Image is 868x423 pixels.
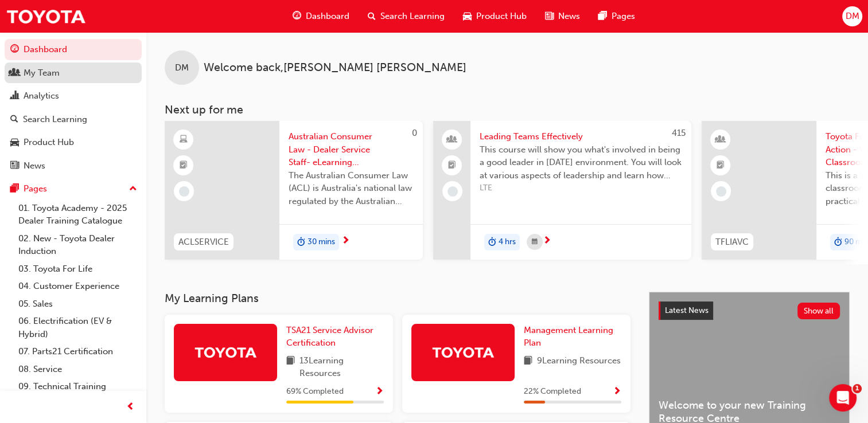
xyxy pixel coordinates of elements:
[480,182,682,195] span: LTE
[5,109,142,130] a: Search Learning
[14,343,142,361] a: 07. Parts21 Certification
[179,186,189,197] span: learningRecordVerb_NONE-icon
[842,6,862,26] button: DM
[524,354,532,369] span: book-icon
[463,9,472,23] span: car-icon
[448,132,456,147] span: people-icon
[5,39,142,60] a: Dashboard
[24,66,60,80] div: My Team
[659,301,840,320] a: Latest NewsShow all
[286,325,373,348] span: TSA21 Service Advisor Certification
[612,10,635,23] span: Pages
[175,61,189,75] span: DM
[5,62,142,84] a: My Team
[14,378,142,395] a: 09. Technical Training
[165,121,423,260] a: 0ACLSERVICEAustralian Consumer Law - Dealer Service Staff- eLearning ModuleThe Australian Consume...
[24,159,45,173] div: News
[14,312,142,343] a: 06. Electrification (EV & Hybrid)
[447,186,458,197] span: learningRecordVerb_NONE-icon
[524,325,613,348] span: Management Learning Plan
[10,161,19,171] span: news-icon
[480,130,682,143] span: Leading Teams Effectively
[10,138,19,148] span: car-icon
[717,132,725,147] span: learningResourceType_INSTRUCTOR_LED-icon
[297,235,305,250] span: duration-icon
[359,5,454,28] a: search-iconSearch Learning
[204,61,466,75] span: Welcome back , [PERSON_NAME] [PERSON_NAME]
[412,128,417,138] span: 0
[178,236,229,249] span: ACLSERVICE
[306,10,349,23] span: Dashboard
[14,230,142,260] a: 02. New - Toyota Dealer Induction
[797,303,840,319] button: Show all
[10,115,18,125] span: search-icon
[14,260,142,278] a: 03. Toyota For Life
[24,182,47,195] div: Pages
[448,158,456,173] span: booktick-icon
[308,236,335,249] span: 30 mins
[532,235,538,249] span: calendar-icon
[613,387,621,397] span: Show Progress
[5,37,142,178] button: DashboardMy TeamAnalyticsSearch LearningProduct HubNews
[834,235,842,250] span: duration-icon
[672,128,686,138] span: 415
[613,385,621,399] button: Show Progress
[129,182,137,197] span: up-icon
[5,85,142,107] a: Analytics
[716,186,726,197] span: learningRecordVerb_NONE-icon
[10,68,19,79] span: people-icon
[286,354,295,380] span: book-icon
[24,136,74,149] div: Product Hub
[829,384,857,412] iframe: Intercom live chat
[375,385,384,399] button: Show Progress
[375,387,384,397] span: Show Progress
[14,277,142,295] a: 04. Customer Experience
[715,236,749,249] span: TFLIAVC
[289,130,414,169] span: Australian Consumer Law - Dealer Service Staff- eLearning Module
[524,324,621,350] a: Management Learning Plan
[717,158,725,173] span: booktick-icon
[194,342,257,362] img: Trak
[5,132,142,153] a: Product Hub
[476,10,527,23] span: Product Hub
[589,5,644,28] a: pages-iconPages
[368,9,376,23] span: search-icon
[14,361,142,378] a: 08. Service
[10,184,19,194] span: pages-icon
[5,155,142,177] a: News
[289,169,414,208] span: The Australian Consumer Law (ACL) is Australia's national law regulated by the Australian Competi...
[341,236,350,246] span: next-icon
[14,199,142,230] a: 01. Toyota Academy - 2025 Dealer Training Catalogue
[10,91,19,101] span: chart-icon
[665,305,709,315] span: Latest News
[845,10,859,23] span: DM
[545,9,554,23] span: news-icon
[543,236,551,246] span: next-icon
[454,5,536,28] a: car-iconProduct Hub
[165,292,630,305] h3: My Learning Plans
[283,5,359,28] a: guage-iconDashboard
[536,5,589,28] a: news-iconNews
[558,10,580,23] span: News
[286,385,344,398] span: 69 % Completed
[480,143,682,182] span: This course will show you what's involved in being a good leader in [DATE] environment. You will ...
[293,9,301,23] span: guage-icon
[5,178,142,199] button: Pages
[10,45,19,55] span: guage-icon
[433,121,691,260] a: 415Leading Teams EffectivelyThis course will show you what's involved in being a good leader in [...
[380,10,445,23] span: Search Learning
[286,324,384,350] a: TSA21 Service Advisor Certification
[180,158,188,173] span: booktick-icon
[299,354,384,380] span: 13 Learning Resources
[524,385,581,398] span: 22 % Completed
[537,354,621,369] span: 9 Learning Resources
[180,132,188,147] span: learningResourceType_ELEARNING-icon
[6,3,86,29] img: Trak
[499,236,516,249] span: 4 hrs
[23,113,87,126] div: Search Learning
[14,295,142,313] a: 05. Sales
[431,342,495,362] img: Trak
[598,9,607,23] span: pages-icon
